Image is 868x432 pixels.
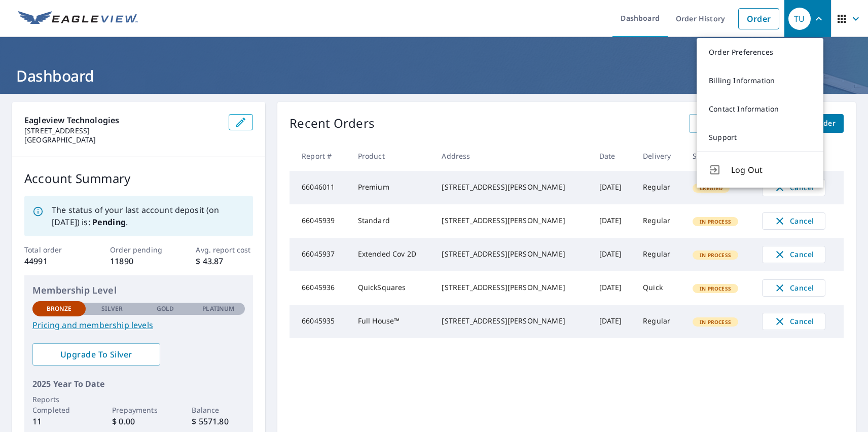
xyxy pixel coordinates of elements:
img: EV Logo [18,11,138,26]
p: Bronze [47,304,72,313]
td: [DATE] [591,238,635,271]
p: Reports Completed [32,394,86,415]
span: Cancel [773,215,815,227]
td: Regular [635,171,684,204]
p: The status of your last account deposit (on [DATE]) is: . [52,204,245,228]
td: 66046011 [290,171,349,204]
div: [STREET_ADDRESS][PERSON_NAME] [442,249,583,259]
td: Standard [350,204,434,238]
p: Total order [24,244,82,255]
a: Pricing and membership levels [32,319,245,331]
p: Account Summary [24,169,253,188]
p: [GEOGRAPHIC_DATA] [24,135,221,145]
td: [DATE] [591,171,635,204]
span: Upgrade To Silver [41,349,152,360]
span: In Process [694,318,737,326]
td: [DATE] [591,271,635,305]
button: Cancel [762,212,825,230]
td: Premium [350,171,434,204]
div: [STREET_ADDRESS][PERSON_NAME] [442,282,583,293]
td: 66045939 [290,204,349,238]
p: Gold [157,304,174,313]
td: Regular [635,305,684,338]
th: Delivery [635,141,684,171]
p: 11890 [110,255,167,267]
p: [STREET_ADDRESS] [24,126,221,135]
span: Cancel [773,248,815,261]
span: In Process [694,285,737,292]
a: Order [738,8,779,29]
td: Regular [635,238,684,271]
th: Product [350,141,434,171]
a: Upgrade To Silver [32,343,160,366]
td: 66045937 [290,238,349,271]
p: Membership Level [32,283,245,297]
a: View All Orders [689,114,761,133]
button: Cancel [762,313,825,330]
button: Cancel [762,246,825,263]
td: QuickSquares [350,271,434,305]
span: In Process [694,251,737,259]
p: Prepayments [112,405,165,415]
button: Log Out [697,152,823,188]
p: $ 5571.80 [192,415,245,427]
h1: Dashboard [12,65,856,86]
p: Avg. report cost [196,244,253,255]
p: 44991 [24,255,82,267]
p: Balance [192,405,245,415]
p: Platinum [202,304,234,313]
td: Regular [635,204,684,238]
a: Billing Information [697,66,823,95]
p: Order pending [110,244,167,255]
a: Order Preferences [697,38,823,66]
span: In Process [694,218,737,225]
td: Extended Cov 2D [350,238,434,271]
th: Date [591,141,635,171]
td: Quick [635,271,684,305]
td: [DATE] [591,204,635,238]
p: Silver [101,304,123,313]
td: 66045935 [290,305,349,338]
p: Eagleview Technologies [24,114,221,126]
a: Support [697,123,823,152]
p: Recent Orders [290,114,375,133]
a: Contact Information [697,95,823,123]
span: Cancel [773,282,815,294]
p: $ 0.00 [112,415,165,427]
p: $ 43.87 [196,255,253,267]
div: [STREET_ADDRESS][PERSON_NAME] [442,182,583,192]
td: [DATE] [591,305,635,338]
b: Pending [92,217,126,228]
th: Report # [290,141,349,171]
span: Cancel [773,315,815,328]
td: Full House™ [350,305,434,338]
div: [STREET_ADDRESS][PERSON_NAME] [442,316,583,326]
span: Created [694,185,729,192]
div: [STREET_ADDRESS][PERSON_NAME] [442,215,583,226]
span: Log Out [731,164,811,176]
div: TU [788,8,811,30]
p: 2025 Year To Date [32,378,245,390]
td: 66045936 [290,271,349,305]
button: Cancel [762,279,825,297]
p: 11 [32,415,86,427]
th: Address [433,141,591,171]
th: Status [684,141,754,171]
